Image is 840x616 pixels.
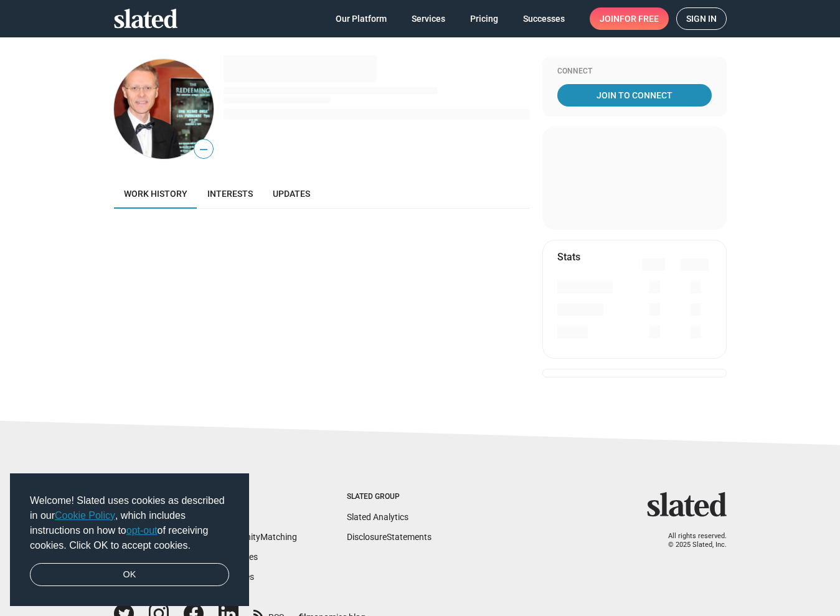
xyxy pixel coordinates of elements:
[347,492,432,502] div: Slated Group
[126,525,158,536] a: opt-out
[30,563,229,587] a: dismiss cookie message
[557,67,712,77] div: Connect
[10,473,249,607] div: cookieconsent
[470,7,498,30] span: Pricing
[347,532,432,542] a: DisclosureStatements
[513,7,575,30] a: Successes
[655,532,727,550] p: All rights reserved. © 2025 Slated, Inc.
[523,7,565,30] span: Successes
[557,250,580,263] mat-card-title: Stats
[460,7,508,30] a: Pricing
[560,84,709,107] span: Join To Connect
[273,189,310,199] span: Updates
[686,8,717,29] span: Sign in
[30,493,229,553] span: Welcome! Slated uses cookies as described in our , which includes instructions on how to of recei...
[600,7,659,30] span: Join
[412,7,445,30] span: Services
[590,7,669,30] a: Joinfor free
[263,179,320,209] a: Updates
[620,7,659,30] span: for free
[336,7,387,30] span: Our Platform
[114,179,197,209] a: Work history
[197,179,263,209] a: Interests
[402,7,455,30] a: Services
[676,7,727,30] a: Sign in
[207,189,253,199] span: Interests
[124,189,187,199] span: Work history
[194,141,213,158] span: —
[347,512,408,522] a: Slated Analytics
[214,532,297,542] a: OpportunityMatching
[557,84,712,107] a: Join To Connect
[326,7,397,30] a: Our Platform
[55,510,115,521] a: Cookie Policy
[214,492,297,502] div: Services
